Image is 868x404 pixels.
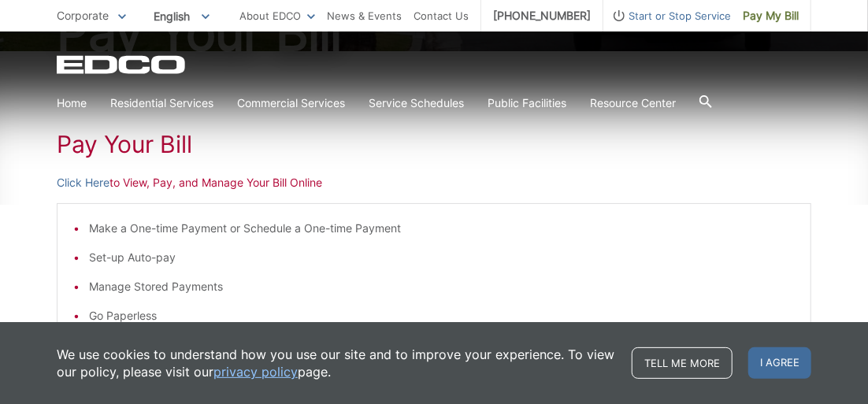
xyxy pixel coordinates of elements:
[57,55,187,74] a: EDCD logo. Return to the homepage.
[748,347,811,379] span: I agree
[743,7,799,24] span: Pay My Bill
[57,9,109,22] span: Corporate
[142,3,221,29] span: English
[414,7,469,24] a: Contact Us
[110,95,213,112] a: Residential Services
[89,249,795,266] li: Set-up Auto-pay
[89,307,795,324] li: Go Paperless
[239,7,315,24] a: About EDCO
[213,363,298,380] a: privacy policy
[89,278,795,295] li: Manage Stored Payments
[488,95,566,112] a: Public Facilities
[57,130,811,158] h1: Pay Your Bill
[369,95,464,112] a: Service Schedules
[57,174,109,191] a: Click Here
[632,347,733,379] a: Tell me more
[237,95,345,112] a: Commercial Services
[327,7,402,24] a: News & Events
[57,95,87,112] a: Home
[57,174,811,191] p: to View, Pay, and Manage Your Bill Online
[57,346,616,380] p: We use cookies to understand how you use our site and to improve your experience. To view our pol...
[590,95,676,112] a: Resource Center
[89,220,795,237] li: Make a One-time Payment or Schedule a One-time Payment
